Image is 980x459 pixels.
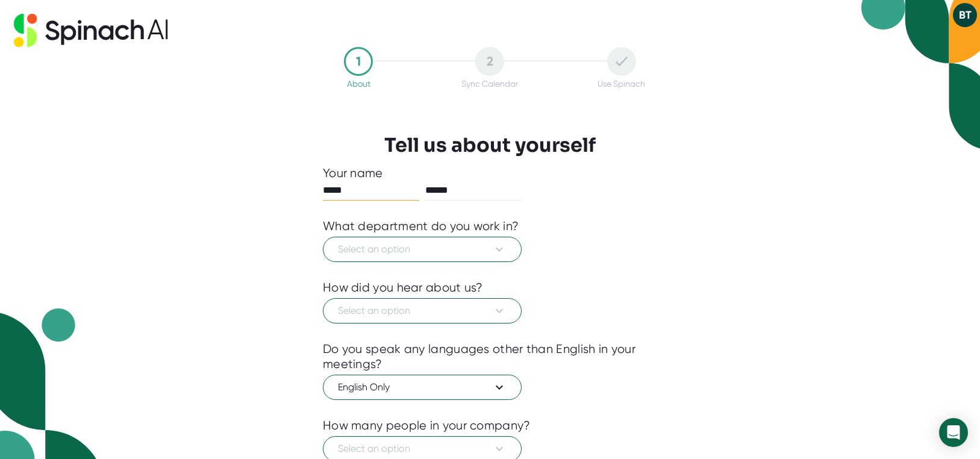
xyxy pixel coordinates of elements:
[347,79,370,89] div: About
[338,380,507,395] span: English Only
[338,304,507,318] span: Select an option
[323,237,522,262] button: Select an option
[384,134,596,157] h3: Tell us about yourself
[475,47,504,76] div: 2
[338,242,507,257] span: Select an option
[338,442,507,456] span: Select an option
[323,298,522,323] button: Select an option
[323,375,522,400] button: English Only
[598,79,645,89] div: Use Spinach
[323,342,657,372] div: Do you speak any languages other than English in your meetings?
[323,219,519,234] div: What department do you work in?
[461,79,518,89] div: Sync Calendar
[344,47,373,76] div: 1
[323,166,657,181] div: Your name
[953,3,977,27] button: BT
[323,418,531,433] div: How many people in your company?
[939,418,968,447] div: Open Intercom Messenger
[323,280,483,295] div: How did you hear about us?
